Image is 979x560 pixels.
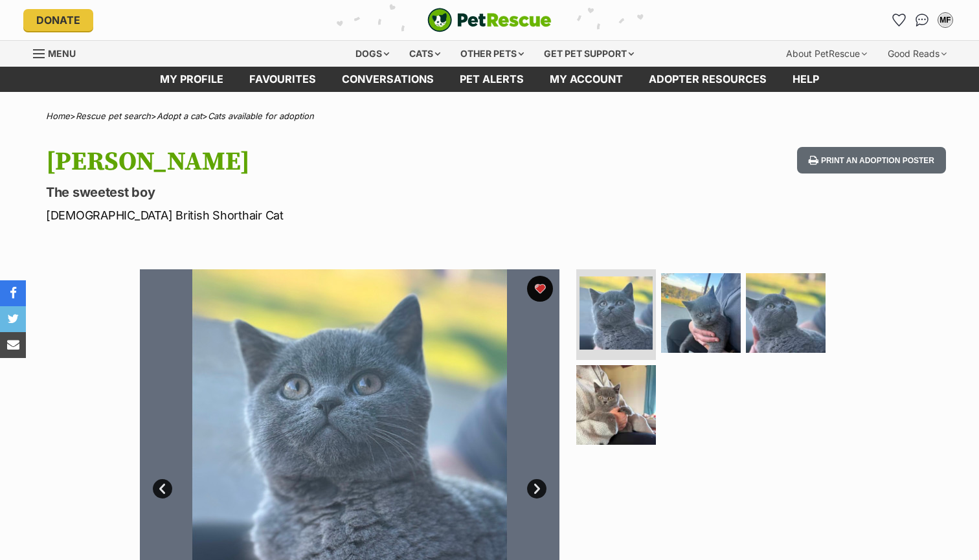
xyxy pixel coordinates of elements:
a: Menu [33,41,85,64]
a: Cats available for adoption [208,111,314,121]
div: MF [939,14,952,27]
a: Rescue pet search [76,111,151,121]
a: My profile [147,67,236,92]
a: Home [46,111,70,121]
p: The sweetest boy [46,183,594,201]
div: Get pet support [535,41,643,67]
div: > > > [14,111,965,121]
p: [DEMOGRAPHIC_DATA] British Shorthair Cat [46,207,594,224]
img: Photo of Taylor [576,365,656,445]
div: About PetRescue [777,41,876,67]
a: Donate [23,9,93,31]
button: Print an adoption poster [797,147,946,174]
div: Dogs [346,41,398,67]
a: Help [780,67,832,92]
a: Next [527,479,546,498]
a: PetRescue [427,8,552,32]
img: Photo of Taylor [661,273,741,353]
a: Adopter resources [636,67,780,92]
a: Favourites [236,67,329,92]
a: Adopt a cat [157,111,202,121]
img: logo-cat-932fe2b9b8326f06289b0f2fb663e598f794de774fb13d1741a6617ecf9a85b4.svg [427,8,552,32]
h1: [PERSON_NAME] [46,147,594,177]
a: Conversations [912,10,932,30]
button: favourite [527,276,553,302]
a: Prev [153,479,172,498]
div: Other pets [451,41,533,67]
img: Photo of Taylor [746,273,826,353]
span: Menu [48,48,76,59]
div: Cats [400,41,449,67]
button: My account [935,10,956,30]
a: Pet alerts [447,67,537,92]
div: Good Reads [879,41,956,67]
a: My account [537,67,636,92]
ul: Account quick links [888,10,956,30]
a: conversations [329,67,447,92]
img: chat-41dd97257d64d25036548639549fe6c8038ab92f7586957e7f3b1b290dea8141.svg [916,14,929,27]
img: Photo of Taylor [580,276,653,350]
a: Favourites [888,10,909,30]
